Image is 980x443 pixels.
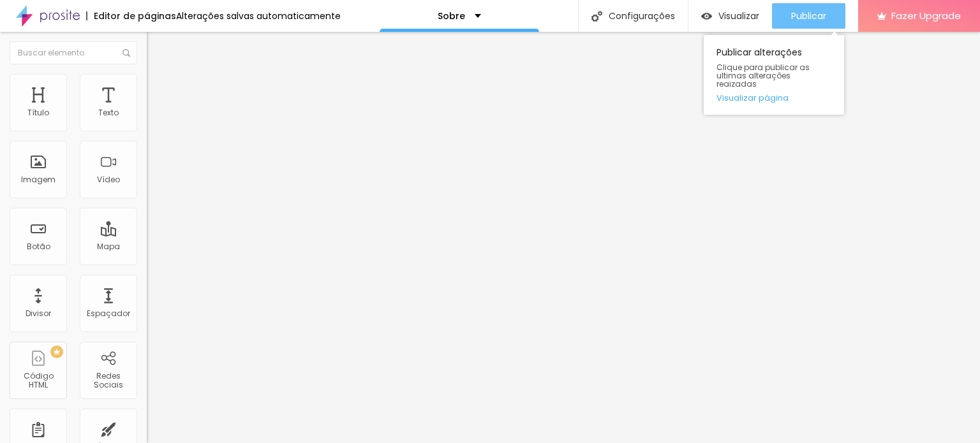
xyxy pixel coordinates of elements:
span: Visualizar [718,11,759,21]
a: Visualizar página [716,94,831,102]
div: Texto [98,108,119,117]
div: Código HTML [13,372,63,390]
div: Publicar alterações [704,35,844,115]
div: Mapa [97,242,120,251]
div: Divisor [26,309,51,318]
button: Publicar [772,3,845,29]
img: view-1.svg [701,11,712,22]
img: Icone [591,11,602,22]
div: Redes Sociais [83,372,133,390]
div: Imagem [21,175,56,184]
button: Visualizar [688,3,772,29]
span: Clique para publicar as ultimas alterações reaizadas [716,63,831,89]
div: Espaçador [87,309,130,318]
span: Fazer Upgrade [891,10,961,21]
div: Vídeo [97,175,120,184]
div: Editor de páginas [86,11,176,20]
input: Buscar elemento [10,41,137,64]
div: Botão [27,242,50,251]
div: Alterações salvas automaticamente [176,11,341,20]
p: Sobre [438,11,465,20]
span: Publicar [791,11,826,21]
div: Título [27,108,49,117]
img: Icone [122,49,130,57]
